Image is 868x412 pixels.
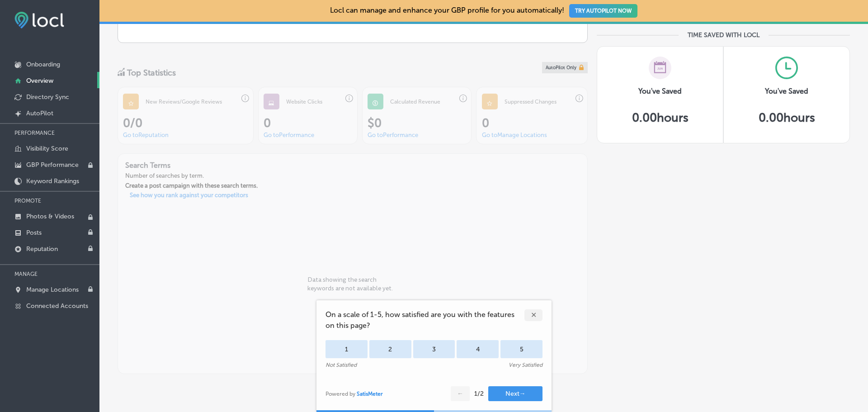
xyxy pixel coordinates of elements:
[26,302,88,310] p: Connected Accounts
[569,4,637,18] button: TRY AUTOPILOT NOW
[26,109,53,117] p: AutoPilot
[26,161,79,169] p: GBP Performance
[500,340,542,358] div: 5
[357,391,383,397] a: SatisMeter
[26,61,60,68] p: Onboarding
[26,286,79,294] p: Manage Locations
[26,145,68,152] p: Visibility Score
[26,93,69,101] p: Directory Sync
[325,391,383,397] div: Powered by
[26,213,74,220] p: Photos & Videos
[26,245,58,253] p: Reputation
[509,362,542,368] div: Very Satisfied
[632,111,689,125] h5: 0.00 hours
[765,87,808,95] h3: You've Saved
[474,390,484,398] div: 1 / 2
[26,77,53,85] p: Overview
[524,309,542,321] div: ✕
[26,229,42,237] p: Posts
[325,309,524,331] span: On a scale of 1-5, how satisfied are you with the features on this page?
[14,12,64,28] img: fda3e92497d09a02dc62c9cd864e3231.png
[688,31,759,39] div: TIME SAVED WITH LOCL
[457,340,499,358] div: 4
[638,87,682,95] h3: You've Saved
[488,386,542,401] button: Next→
[26,177,79,185] p: Keyword Rankings
[413,340,455,358] div: 3
[759,111,815,125] h5: 0.00 hours
[369,340,411,358] div: 2
[325,362,357,368] div: Not Satisfied
[325,340,368,358] div: 1
[451,386,470,401] button: ←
